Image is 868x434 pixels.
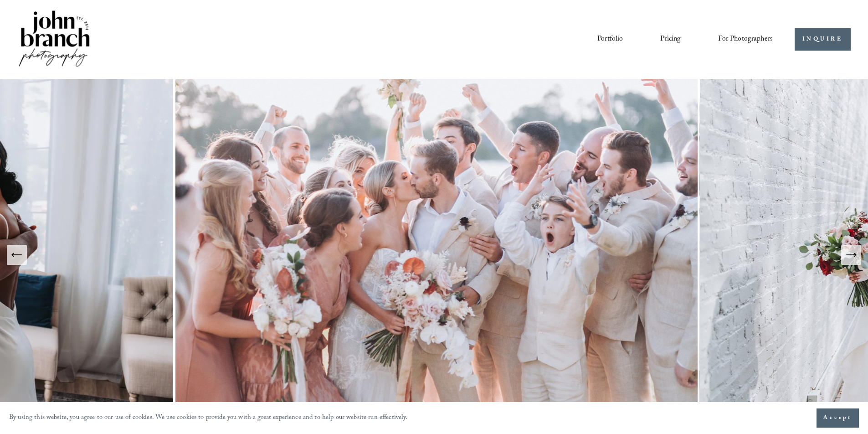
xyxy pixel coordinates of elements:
[173,79,700,430] img: A wedding party celebrating outdoors, featuring a bride and groom kissing amidst cheering bridesm...
[17,9,91,70] img: John Branch IV Photography
[841,245,861,265] button: Next Slide
[795,28,851,51] a: INQUIRE
[597,31,623,47] a: Portfolio
[823,413,852,423] span: Accept
[9,412,408,425] p: By using this website, you agree to our use of cookies. We use cookies to provide you with a grea...
[718,31,773,47] a: folder dropdown
[817,408,859,428] button: Accept
[718,32,773,46] span: For Photographers
[660,31,681,47] a: Pricing
[7,245,27,265] button: Previous Slide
